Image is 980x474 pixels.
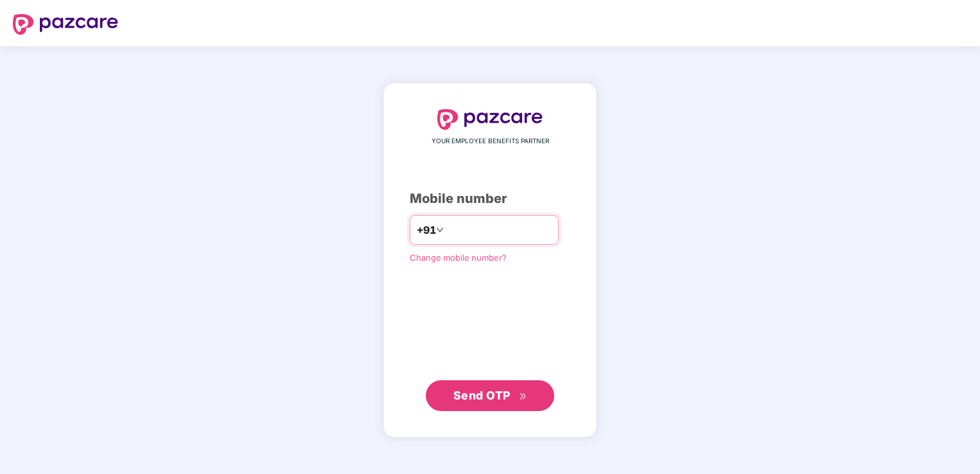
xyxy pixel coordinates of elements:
[410,189,570,209] div: Mobile number
[13,14,118,35] img: logo
[437,109,543,130] img: logo
[519,392,527,401] span: double-right
[417,222,436,238] span: +91
[436,226,444,234] span: down
[453,389,511,402] span: Send OTP
[410,252,507,263] a: Change mobile number?
[432,136,549,146] span: YOUR EMPLOYEE BENEFITS PARTNER
[426,380,554,411] button: Send OTPdouble-right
